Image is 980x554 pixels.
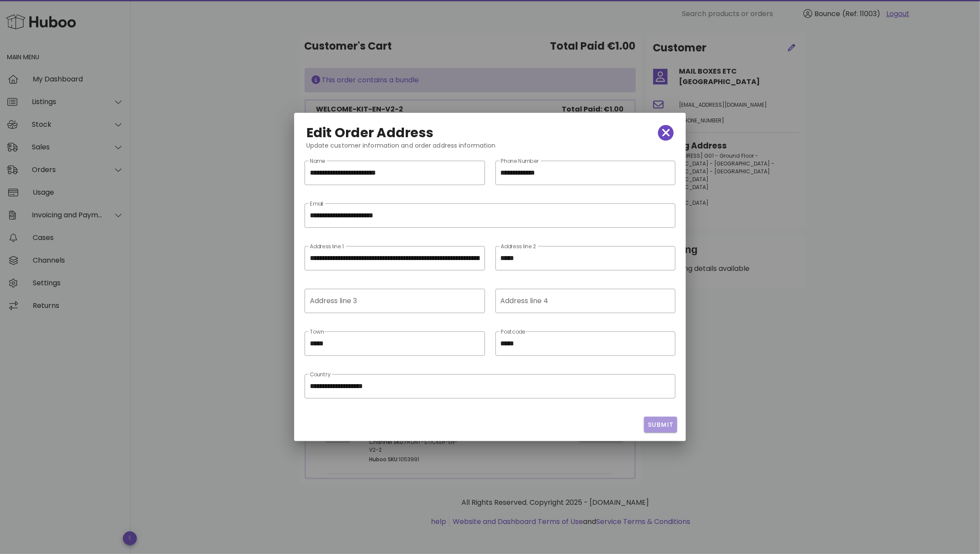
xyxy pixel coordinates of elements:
span: Submit [648,420,674,429]
label: Name [310,158,325,165]
label: Country [310,372,331,378]
h2: Edit Order Address [306,126,434,140]
label: Address line 2 [501,243,536,250]
label: Address line 1 [310,243,344,250]
label: Email [310,201,324,207]
button: Submit [644,417,678,432]
div: Update customer information and order address information [299,141,681,157]
label: Postcode [501,329,525,335]
label: Town [310,329,324,335]
label: Phone Number [501,158,539,165]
